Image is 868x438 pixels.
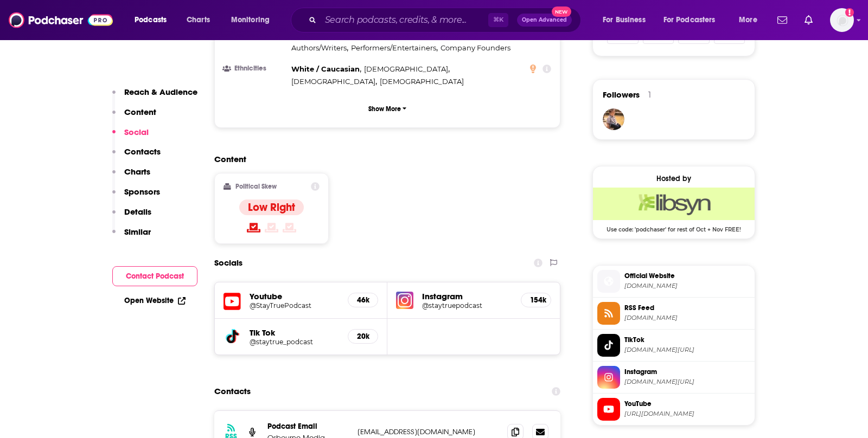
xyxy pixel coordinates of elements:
[250,338,339,346] a: @staytrue_podcast
[380,77,464,86] span: [DEMOGRAPHIC_DATA]
[624,314,750,322] span: feeds.libsyn.com
[595,11,659,29] button: open menu
[124,166,150,177] p: Charts
[301,8,591,33] div: Search podcasts, credits, & more...
[187,12,210,28] span: Charts
[124,207,151,217] p: Details
[351,42,438,54] span: ,
[112,227,151,247] button: Similar
[112,127,149,147] button: Social
[773,11,792,29] a: Show notifications dropdown
[112,207,151,227] button: Details
[603,108,624,130] img: cjkla6019
[603,89,640,100] span: Followers
[124,146,161,157] p: Contacts
[291,75,377,88] span: ,
[624,410,750,418] span: https://www.youtube.com/@StayTruePodcast
[124,127,149,137] p: Social
[250,327,339,338] h5: Tik Tok
[124,87,197,97] p: Reach & Audience
[593,188,755,232] a: Libsyn Deal: Use code: 'podchaser' for rest of Oct + Nov FREE!
[441,43,510,52] span: Company Founders
[250,291,339,301] h5: Youtube
[112,87,197,107] button: Reach & Audience
[624,346,750,354] span: tiktok.com/@staytrue_podcast
[593,188,755,220] img: Libsyn Deal: Use code: 'podchaser' for rest of Oct + Nov FREE!
[112,107,156,127] button: Content
[522,17,567,23] span: Open Advanced
[597,334,750,357] a: TikTok[DOMAIN_NAME][URL]
[291,65,360,73] span: White / Caucasian
[845,8,854,17] svg: Add a profile image
[624,378,750,386] span: instagram.com/staytruepodcast
[663,12,716,28] span: For Podcasters
[291,43,347,52] span: Authors/Writers
[597,366,750,389] a: Instagram[DOMAIN_NAME][URL]
[364,63,450,75] span: ,
[739,12,757,28] span: More
[112,166,150,186] button: Charts
[180,11,216,29] a: Charts
[124,107,156,117] p: Content
[593,174,755,183] div: Hosted by
[830,8,854,32] img: User Profile
[357,295,369,305] h5: 46k
[597,302,750,325] a: RSS Feed[DOMAIN_NAME]
[214,381,251,402] h2: Contacts
[624,303,750,313] span: RSS Feed
[250,301,339,310] a: @StayTruePodcast
[124,186,160,197] p: Sponsors
[112,266,197,286] button: Contact Podcast
[351,43,436,52] span: Performers/Entertainers
[291,42,348,54] span: ,
[422,291,512,301] h5: Instagram
[291,63,361,75] span: ,
[124,296,186,305] a: Open Website
[358,427,499,436] p: [EMAIL_ADDRESS][DOMAIN_NAME]
[603,12,646,28] span: For Business
[231,12,270,28] span: Monitoring
[488,13,508,27] span: ⌘ K
[235,183,277,190] h2: Political Skew
[267,422,349,431] p: Podcast Email
[224,99,551,119] button: Show More
[112,146,161,166] button: Contacts
[291,77,375,86] span: [DEMOGRAPHIC_DATA]
[9,10,113,30] img: Podchaser - Follow, Share and Rate Podcasts
[597,270,750,293] a: Official Website[DOMAIN_NAME]
[830,8,854,32] span: Logged in as antonettefrontgate
[624,399,750,409] span: YouTube
[624,367,750,377] span: Instagram
[364,65,448,73] span: [DEMOGRAPHIC_DATA]
[593,220,755,233] span: Use code: 'podchaser' for rest of Oct + Nov FREE!
[648,90,651,100] div: 1
[731,11,771,29] button: open menu
[597,398,750,421] a: YouTube[URL][DOMAIN_NAME]
[135,12,167,28] span: Podcasts
[214,154,552,164] h2: Content
[357,332,369,341] h5: 20k
[830,8,854,32] button: Show profile menu
[127,11,181,29] button: open menu
[248,201,295,214] h4: Low Right
[112,186,160,207] button: Sponsors
[800,11,817,29] a: Show notifications dropdown
[517,14,572,27] button: Open AdvancedNew
[656,11,731,29] button: open menu
[552,7,571,17] span: New
[224,11,284,29] button: open menu
[624,282,750,290] span: sites.libsyn.com
[321,11,488,29] input: Search podcasts, credits, & more...
[368,105,401,113] p: Show More
[124,227,151,237] p: Similar
[396,292,413,309] img: iconImage
[214,253,242,273] h2: Socials
[530,295,542,305] h5: 154k
[422,301,512,310] a: @staytruepodcast
[624,271,750,281] span: Official Website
